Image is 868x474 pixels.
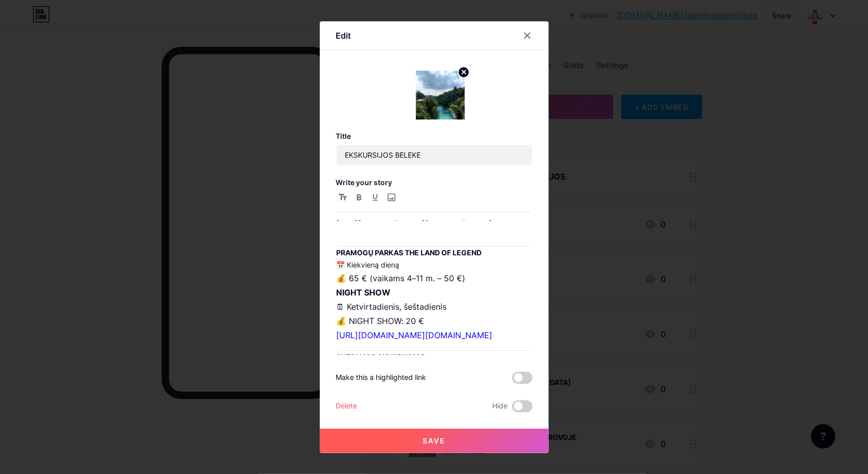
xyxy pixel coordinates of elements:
strong: NIGHT SHOW [337,287,391,298]
a: [URL][DOMAIN_NAME][DOMAIN_NAME] [337,212,493,222]
p: 💰 65 € (vaikams 4–11 m. – 50 €) 🗓 Ketvirtadienis, šeštadienis 💰 NIGHT SHOW: 20 € [337,271,532,342]
div: Edit [336,29,351,42]
h3: 📅 Kiekvieną dieną [337,247,532,271]
strong: ANTALIJOS AKVARIUMAS [337,352,426,361]
a: [URL][DOMAIN_NAME][DOMAIN_NAME] [337,330,493,340]
div: Delete [336,400,357,412]
h3: Title [336,132,532,140]
img: link_thumbnail [416,71,465,120]
input: Title [337,145,532,165]
button: Save [320,429,549,453]
div: Make this a highlighted link [336,372,427,384]
span: Hide [493,400,508,412]
h3: Write your story [336,178,532,187]
strong: PRAMOGŲ PARKAS THE LAND OF LEGEND [337,248,482,257]
span: Save [423,436,445,445]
